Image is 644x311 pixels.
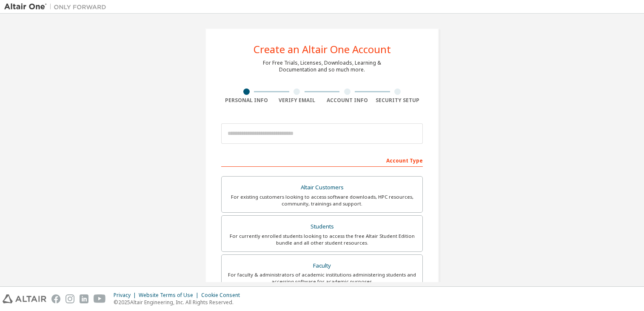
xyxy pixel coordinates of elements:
[221,97,272,104] div: Personal Info
[373,97,423,104] div: Security Setup
[221,153,423,167] div: Account Type
[263,60,381,73] div: For Free Trials, Licenses, Downloads, Learning & Documentation and so much more.
[227,260,417,272] div: Faculty
[227,182,417,194] div: Altair Customers
[227,221,417,233] div: Students
[4,3,111,11] img: Altair One
[66,294,74,303] img: instagram.svg
[254,44,391,54] div: Create an Altair One Account
[201,292,245,299] div: Cookie Consent
[3,294,46,303] img: altair_logo.svg
[322,97,373,104] div: Account Info
[139,292,201,299] div: Website Terms of Use
[227,194,417,207] div: For existing customers looking to access software downloads, HPC resources, community, trainings ...
[80,294,88,303] img: linkedin.svg
[94,294,106,303] img: youtube.svg
[227,271,417,285] div: For faculty & administrators of academic institutions administering students and accessing softwa...
[114,292,139,299] div: Privacy
[51,294,60,303] img: facebook.svg
[114,299,245,306] p: © 2025 Altair Engineering, Inc. All Rights Reserved.
[272,97,322,104] div: Verify Email
[227,233,417,246] div: For currently enrolled students looking to access the free Altair Student Edition bundle and all ...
